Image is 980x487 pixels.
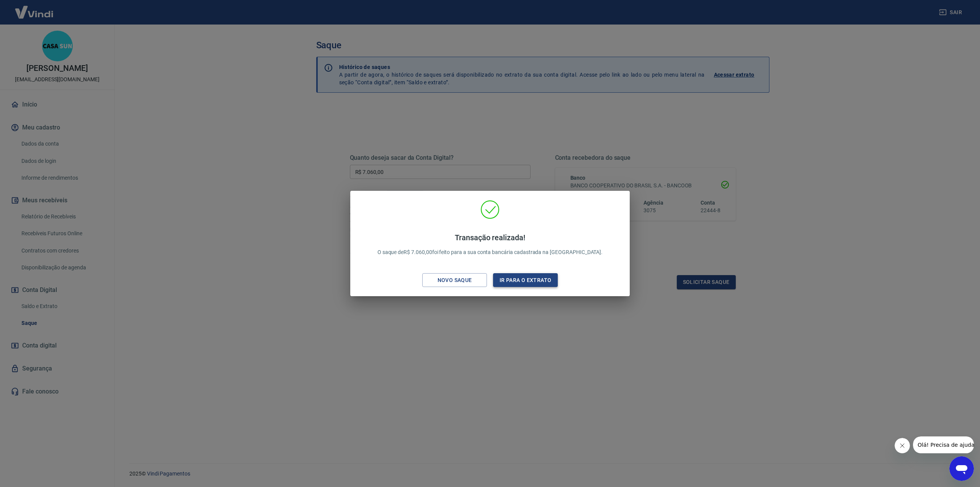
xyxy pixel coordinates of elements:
[493,273,558,287] button: Ir para o extrato
[895,438,910,453] iframe: Fechar mensagem
[377,233,603,242] h4: Transação realizada!
[5,5,64,11] span: Olá! Precisa de ajuda?
[377,233,603,256] p: O saque de R$ 7.060,00 foi feito para a sua conta bancária cadastrada na [GEOGRAPHIC_DATA].
[422,273,487,287] button: Novo saque
[428,275,481,285] div: Novo saque
[913,436,974,453] iframe: Mensagem da empresa
[949,456,974,481] iframe: Botão para abrir a janela de mensagens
